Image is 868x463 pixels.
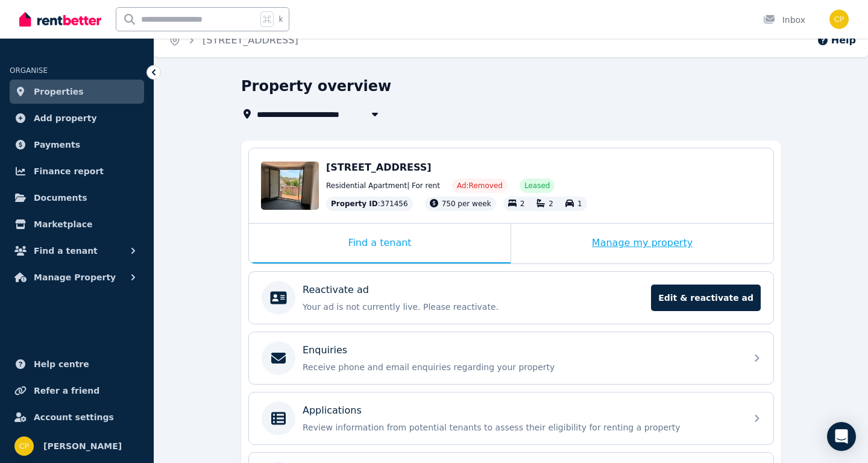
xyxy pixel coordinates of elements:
[10,159,144,183] a: Finance report
[549,200,553,208] span: 2
[303,343,347,357] p: Enquiries
[524,181,550,191] span: Leased
[10,265,144,289] button: Manage Property
[203,34,298,46] a: [STREET_ADDRESS]
[34,410,114,424] span: Account settings
[34,111,97,125] span: Add property
[303,403,362,418] p: Applications
[10,133,144,157] a: Payments
[34,84,84,99] span: Properties
[10,239,144,263] button: Find a tenant
[10,106,144,130] a: Add property
[326,197,413,211] div: : 371456
[34,164,104,178] span: Finance report
[34,191,87,205] span: Documents
[303,301,644,313] p: Your ad is not currently live. Please reactivate.
[520,200,525,208] span: 2
[34,383,99,398] span: Refer a friend
[10,379,144,403] a: Refer a friend
[303,421,739,433] p: Review information from potential tenants to assess their eligibility for renting a property
[817,33,856,48] button: Help
[511,224,773,263] div: Manage my property
[457,181,503,191] span: Ad: Removed
[249,332,773,384] a: EnquiriesReceive phone and email enquiries regarding your property
[303,283,369,297] p: Reactivate ad
[154,24,313,57] nav: Breadcrumb
[326,162,432,173] span: [STREET_ADDRESS]
[14,436,34,456] img: Colin Panagakis
[278,14,283,24] span: k
[249,272,773,324] a: Reactivate adYour ad is not currently live. Please reactivate.Edit & reactivate ad
[241,77,391,96] h1: Property overview
[34,137,80,152] span: Payments
[34,217,92,231] span: Marketplace
[651,285,761,311] span: Edit & reactivate ad
[10,66,48,75] span: ORGANISE
[249,224,511,263] div: Find a tenant
[249,392,773,444] a: ApplicationsReview information from potential tenants to assess their eligibility for renting a p...
[10,212,144,236] a: Marketplace
[10,80,144,104] a: Properties
[577,200,582,208] span: 1
[763,14,805,26] div: Inbox
[331,199,378,209] span: Property ID
[827,422,856,451] div: Open Intercom Messenger
[326,181,440,191] span: Residential Apartment | For rent
[829,10,849,29] img: Colin Panagakis
[303,361,739,373] p: Receive phone and email enquiries regarding your property
[10,405,144,429] a: Account settings
[19,10,101,28] img: RentBetter
[34,270,116,285] span: Manage Property
[43,439,122,453] span: [PERSON_NAME]
[10,352,144,376] a: Help centre
[34,357,89,371] span: Help centre
[34,244,98,258] span: Find a tenant
[442,200,491,208] span: 750 per week
[10,186,144,210] a: Documents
